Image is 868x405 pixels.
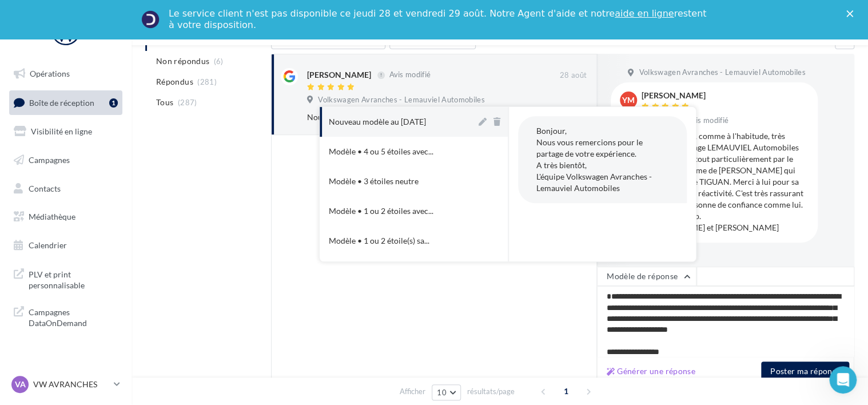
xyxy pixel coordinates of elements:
button: Modèle • 3 étoiles neutre [320,166,476,196]
span: Modèle • 1 ou 2 étoiles avec... [329,205,433,217]
div: Nous avons été, comme à l'habitude, très satisfait du garage LEMAUVIEL Automobiles d'Avranches et... [642,130,809,233]
span: Avis modifié [687,116,728,125]
button: Modèle de réponse [597,267,696,286]
div: [PERSON_NAME] [307,69,371,81]
p: VW AVRANCHES [33,379,109,390]
span: Non répondus [156,55,209,67]
span: Afficher [400,386,425,397]
div: Nous avons été, comme à l'habitude, très satisfait du garage LEMAUVIEL Automobiles d'Avranches et... [307,112,512,123]
span: YM [622,94,635,106]
div: Nouveau modèle au [DATE] [329,116,426,128]
button: Poster ma réponse [761,362,849,381]
div: Le service client n'est pas disponible ce jeudi 28 et vendredi 29 août. Notre Agent d'aide et not... [169,8,708,31]
a: Calendrier [7,233,125,257]
span: Modèle • 1 ou 2 étoile(s) sa... [329,235,429,247]
a: Boîte de réception1 [7,90,125,115]
a: PLV et print personnalisable [7,262,125,296]
iframe: Intercom live chat [829,366,857,394]
span: Volkswagen Avranches - Lemauviel Automobiles [639,67,805,78]
div: Modèle • 3 étoiles neutre [329,176,419,187]
span: Campagnes [29,155,70,165]
span: Modèle • 4 ou 5 étoiles avec... [329,146,433,157]
a: Contacts [7,177,125,201]
span: Calendrier [29,240,67,250]
img: Profile image for Service-Client [141,10,160,29]
span: Opérations [30,69,70,78]
button: Générer une réponse [602,364,700,378]
span: Tous [156,97,173,108]
span: 1 [557,382,575,400]
a: Médiathèque [7,205,125,229]
button: Modèle • 1 ou 2 étoile(s) sa... [320,226,476,256]
a: aide en ligne [615,8,674,19]
div: 1 [109,98,118,108]
span: (6) [214,57,224,66]
span: 28 août [560,70,587,81]
span: Répondus [156,76,193,88]
a: Campagnes DataOnDemand [7,300,125,333]
button: Nouveau modèle au [DATE] [320,107,476,137]
button: Modèle • 1 ou 2 étoiles avec... [320,196,476,226]
span: Avis modifié [389,70,431,80]
div: Fermer [846,10,858,17]
span: résultats/page [467,386,515,397]
span: Contacts [29,183,61,193]
span: Visibilité en ligne [31,126,92,136]
button: 10 [432,384,461,400]
span: (281) [197,77,217,86]
div: [PERSON_NAME] [642,92,731,100]
a: Campagnes [7,148,125,172]
span: Boîte de réception [29,97,94,107]
span: PLV et print personnalisable [29,267,118,291]
button: Modèle • 4 ou 5 étoiles avec... [320,137,476,166]
span: Campagnes DataOnDemand [29,304,118,329]
a: Visibilité en ligne [7,120,125,144]
span: Volkswagen Avranches - Lemauviel Automobiles [318,95,484,105]
span: Bonjour, Nous vous remercions pour le partage de votre expérience. A très bientôt, L'équipe Volks... [536,126,652,193]
span: VA [15,379,26,390]
span: Médiathèque [29,212,75,221]
a: Opérations [7,62,125,86]
span: (287) [178,98,197,107]
a: VA VW AVRANCHES [9,374,122,395]
span: 10 [437,388,447,397]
